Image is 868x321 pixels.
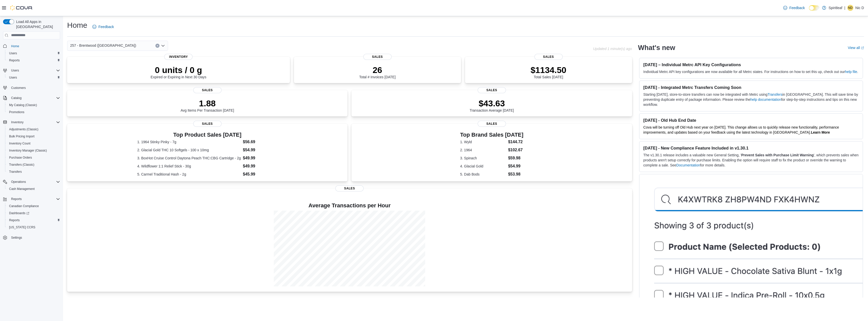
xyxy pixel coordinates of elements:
[7,75,19,81] a: Users
[508,171,524,177] dd: $53.98
[9,95,23,101] button: Catalog
[243,147,278,153] dd: $54.99
[1,67,62,74] button: Users
[845,70,857,74] a: help file
[1,119,62,126] button: Inventory
[243,163,278,169] dd: $49.99
[768,92,782,96] a: Transfers
[855,5,864,11] p: Nic D
[7,169,24,175] a: Transfers
[155,44,159,48] button: Clear input
[151,65,206,79] div: Expired or Expiring in Next 30 Days
[243,171,278,177] dd: $45.99
[643,125,839,134] span: Cova will be turning off Old Hub next year on [DATE]. This change allows us to quickly release ne...
[11,236,22,240] span: Settings
[9,43,21,49] a: Home
[789,5,805,10] span: Feedback
[1,42,62,50] button: Home
[10,5,33,10] img: Cova
[470,98,514,108] p: $43.63
[9,103,37,107] span: My Catalog (Classic)
[7,155,60,161] span: Purchase Orders
[71,203,628,209] h4: Average Transactions per Hour
[9,95,60,101] span: Catalog
[7,57,60,63] span: Reports
[11,86,26,90] span: Customers
[243,155,278,161] dd: $49.99
[508,155,524,161] dd: $59.98
[460,156,506,161] dt: 3. Spinach
[848,5,852,11] span: ND
[9,127,38,131] span: Adjustments (Classic)
[1,195,62,203] button: Reports
[638,44,675,52] h2: What's new
[847,5,853,11] div: Nic D
[7,210,31,216] a: Dashboards
[9,234,60,241] span: Settings
[5,203,62,210] button: Canadian Compliance
[363,54,392,60] span: Sales
[861,46,864,50] svg: External link
[1,178,62,185] button: Operations
[359,65,395,79] div: Total # Invoices [DATE]
[7,155,34,161] a: Purchase Orders
[11,120,23,124] span: Inventory
[9,76,17,80] span: Users
[137,147,241,153] dt: 2. Glacial Gold THC 10 Softgels - 100 x 10mg
[7,102,60,108] span: My Catalog (Classic)
[9,43,60,49] span: Home
[5,50,62,57] button: Users
[7,224,60,230] span: Washington CCRS
[7,210,60,216] span: Dashboards
[9,225,35,229] span: [US_STATE] CCRS
[137,172,241,177] dt: 5. Carmel Traditional Hash - 2g
[7,169,60,175] span: Transfers
[243,139,278,145] dd: $56.69
[809,5,820,11] input: Dark Mode
[9,119,60,125] span: Inventory
[593,47,632,51] p: Updated 1 minute(s) ago
[7,140,33,146] a: Inventory Count
[811,130,830,134] strong: Learn More
[98,24,114,29] span: Feedback
[9,149,47,153] span: Inventory Manager (Classic)
[9,119,25,125] button: Inventory
[9,67,21,73] button: Users
[7,186,60,192] span: Cash Management
[5,154,62,161] button: Purchase Orders
[9,51,17,55] span: Users
[9,211,29,215] span: Dashboards
[9,141,31,145] span: Inventory Count
[5,133,62,140] button: Bulk Pricing Import
[7,217,22,223] a: Reports
[11,96,21,100] span: Catalog
[7,186,37,192] a: Cash Management
[7,133,60,139] span: Bulk Pricing Import
[9,156,32,160] span: Purchase Orders
[5,185,62,192] button: Cash Management
[5,126,62,133] button: Adjustments (Classic)
[193,87,222,93] span: Sales
[848,46,864,50] a: View allExternal link
[9,67,60,73] span: Users
[531,65,566,79] div: Total Sales [DATE]
[9,235,24,241] a: Settings
[531,65,566,75] p: $1134.50
[67,20,87,30] h1: Home
[470,98,514,112] div: Transaction Average [DATE]
[7,224,37,230] a: [US_STATE] CCRS
[7,75,60,81] span: Users
[11,68,19,72] span: Users
[5,147,62,154] button: Inventory Manager (Classic)
[7,147,60,154] span: Inventory Manager (Classic)
[478,121,506,127] span: Sales
[643,118,859,123] h3: [DATE] - Old Hub End Date
[7,57,22,63] a: Reports
[7,102,39,108] a: My Catalog (Classic)
[5,210,62,217] a: Dashboards
[643,85,859,90] h3: [DATE] - Integrated Metrc Transfers Coming Soon
[9,196,24,202] button: Reports
[9,179,28,185] button: Operations
[7,217,60,223] span: Reports
[9,170,22,174] span: Transfers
